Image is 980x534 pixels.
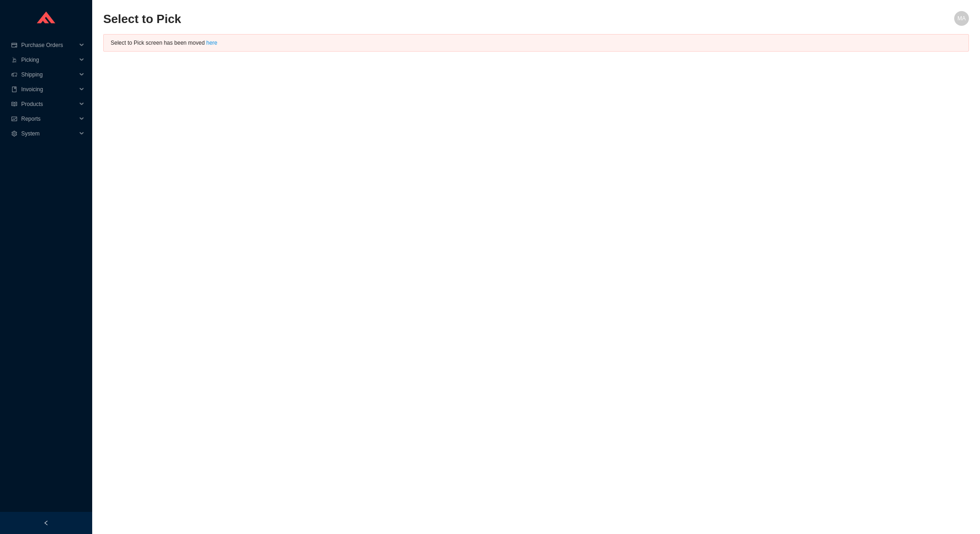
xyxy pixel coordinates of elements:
a: here [206,40,217,46]
span: Products [21,97,77,111]
span: read [11,101,18,107]
span: MA [957,11,966,26]
span: setting [11,131,18,136]
div: Select to Pick screen has been moved [111,38,962,47]
span: Picking [21,53,77,67]
span: System [21,126,77,141]
span: left [43,520,49,526]
span: Reports [21,111,77,126]
span: Purchase Orders [21,38,77,53]
span: Invoicing [21,82,77,97]
span: book [11,87,18,92]
span: credit-card [11,42,18,48]
span: fund [11,116,18,122]
span: Shipping [21,67,77,82]
h2: Select to Pick [103,11,753,27]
